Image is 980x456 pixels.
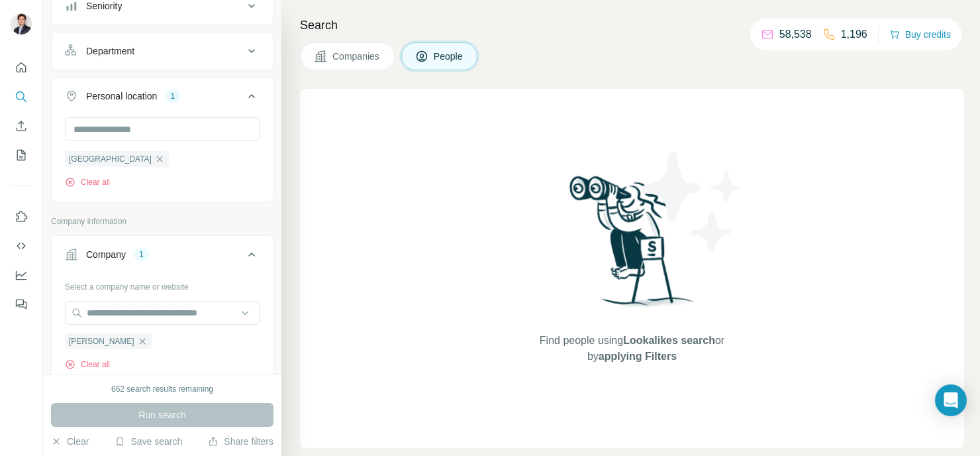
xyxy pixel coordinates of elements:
img: Surfe Illustration - Woman searching with binoculars [563,172,701,320]
button: Personal location1 [52,80,273,117]
img: Avatar [11,13,32,34]
button: Save search [115,435,182,448]
span: Lookalikes search [623,335,715,346]
div: 1 [134,249,149,260]
button: My lists [11,143,32,167]
button: Quick start [11,56,32,80]
span: [GEOGRAPHIC_DATA] [69,153,152,165]
button: Department [52,35,273,67]
div: Department [86,44,134,58]
h4: Search [300,16,964,34]
button: Feedback [11,292,32,316]
span: People [434,50,464,63]
p: Company information [51,215,273,227]
button: Clear all [65,359,110,370]
p: 58,538 [779,27,812,42]
button: Enrich CSV [11,114,32,138]
img: Surfe Illustration - Stars [632,142,752,261]
div: Open Intercom Messenger [935,384,967,416]
button: Clear all [65,176,110,188]
button: Share filters [208,435,273,448]
button: Clear [51,435,89,448]
button: Search [11,85,32,109]
button: Use Surfe API [11,234,32,258]
div: 662 search results remaining [111,383,213,395]
div: Select a company name or website [65,276,260,293]
div: Company [86,248,126,261]
span: Companies [332,50,381,63]
button: Buy credits [889,25,951,44]
span: applying Filters [599,351,677,362]
div: Personal location [86,89,157,103]
span: [PERSON_NAME] [69,335,134,347]
div: 1 [165,90,180,102]
button: Dashboard [11,263,32,287]
button: Company1 [52,239,273,276]
span: Find people using or by [526,333,738,365]
p: 1,196 [841,27,867,42]
button: Use Surfe on LinkedIn [11,205,32,229]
